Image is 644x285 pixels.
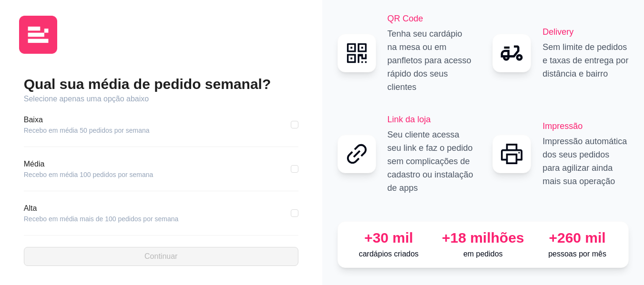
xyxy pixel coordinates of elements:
[24,247,298,266] button: Continuar
[346,229,432,246] div: +30 mil
[388,128,474,195] p: Seu cliente acessa seu link e faz o pedido sem complicações de cadastro ou instalação de apps
[388,113,474,126] h2: Link da loja
[24,203,179,214] article: Alta
[440,229,526,246] div: +18 milhões
[388,27,474,94] p: Tenha seu cardápio na mesa ou em panfletos para acesso rápido dos seus clientes
[24,75,298,93] h2: Qual sua média de pedido semanal?
[19,16,57,54] img: logo
[24,170,153,179] article: Recebo em média 100 pedidos por semana
[24,214,179,224] article: Recebo em média mais de 100 pedidos por semana
[542,40,629,80] p: Sem limite de pedidos e taxas de entrega por distância e bairro
[542,25,629,39] h2: Delivery
[542,135,629,188] p: Impressão automática dos seus pedidos para agilizar ainda mais sua operação
[346,248,432,260] p: cardápios criados
[24,126,150,135] article: Recebo em média 50 pedidos por semana
[24,93,298,105] article: Selecione apenas uma opção abaixo
[24,114,150,126] article: Baixa
[534,229,621,246] div: +260 mil
[24,158,153,170] article: Média
[440,248,526,260] p: em pedidos
[542,119,629,133] h2: Impressão
[388,12,474,25] h2: QR Code
[534,248,621,260] p: pessoas por mês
